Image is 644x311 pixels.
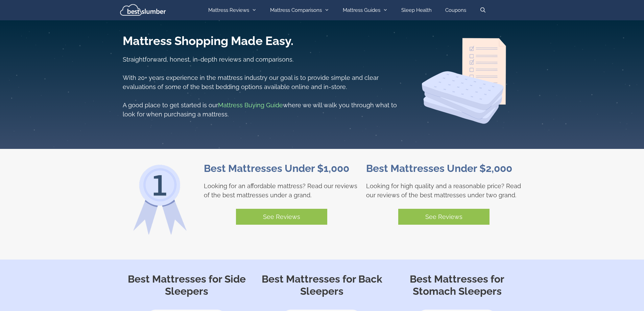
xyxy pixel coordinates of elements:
a: Best Mattresses for Side Sleepers [128,273,246,297]
p: A good place to get started is our where we will walk you through what to look for when purchasin... [123,101,400,119]
p: With 20+ years experience in the mattress industry our goal is to provide simple and clear evalua... [123,73,400,91]
a: See Reviews [236,209,327,225]
a: Best Mattresses Under $1,000 [204,162,349,174]
a: Mattress Buying Guide [218,102,283,109]
a: Best Mattresses for Stomach Sleepers [410,273,504,297]
a: Best Mattresses Under $2,000 [366,162,512,174]
a: Best Mattresses for Back Sleepers [262,273,382,297]
img: Buying a Mattress [418,34,510,126]
a: See Reviews [398,209,490,225]
p: Looking for high quality and a reasonable price? Read our reviews of the best mattresses under tw... [366,181,522,200]
p: Straightforward, honest, in-depth reviews and comparisons. [123,55,400,64]
h1: Mattress Shopping Made Easy. [123,34,400,48]
p: Looking for an affordable mattress? Read our reviews of the best mattresses under a grand. [204,181,359,200]
img: Award [123,162,197,237]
